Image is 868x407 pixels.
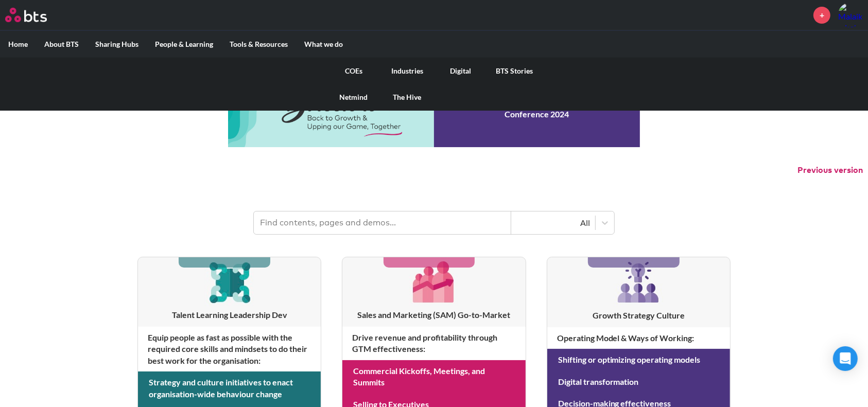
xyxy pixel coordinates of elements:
[36,31,87,58] label: About BTS
[342,309,525,321] h3: Sales and Marketing (SAM) Go-to-Market
[221,31,296,58] label: Tools & Resources
[833,346,858,371] div: Open Intercom Messenger
[254,211,511,234] input: Find contents, pages and demos...
[296,31,351,58] label: What we do
[813,7,830,24] a: +
[342,327,525,360] h4: Drive revenue and profitability through GTM effectiveness :
[138,327,321,371] h4: Equip people as fast as possible with the required core skills and mindsets to do their best work...
[547,327,730,349] h4: Operating Model & Ways of Working :
[838,3,863,27] a: Profile
[797,165,863,176] button: Previous version
[138,309,321,321] h3: Talent Learning Leadership Dev
[838,3,863,27] img: Malaikaa Wagh
[5,8,66,22] a: Go home
[547,310,730,321] h3: Growth Strategy Culture
[205,257,254,306] img: [object Object]
[87,31,147,58] label: Sharing Hubs
[516,217,590,228] div: All
[5,8,47,22] img: BTS Logo
[614,257,663,307] img: [object Object]
[147,31,221,58] label: People & Learning
[409,257,458,306] img: [object Object]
